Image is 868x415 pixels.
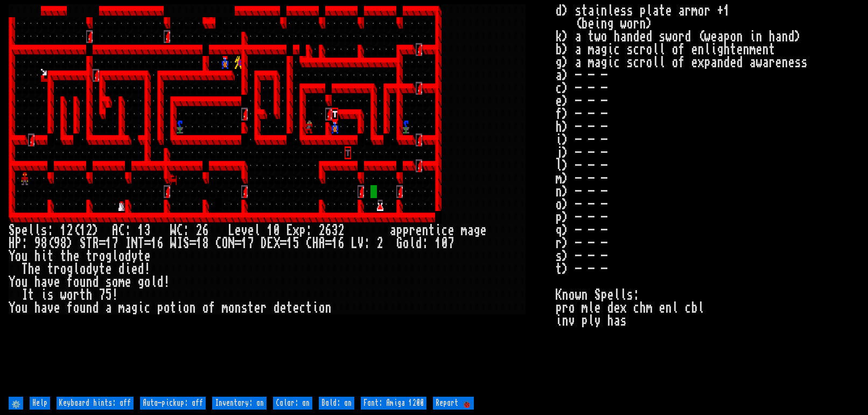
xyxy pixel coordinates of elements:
[332,237,338,250] div: 1
[325,301,332,314] div: n
[170,224,177,237] div: W
[60,237,67,250] div: 8
[144,301,151,314] div: c
[73,250,80,263] div: e
[325,237,332,250] div: =
[112,289,118,301] div: !
[73,224,80,237] div: (
[442,224,448,237] div: c
[170,301,177,314] div: t
[86,237,93,250] div: T
[144,224,151,237] div: 3
[60,263,67,276] div: o
[261,301,267,314] div: r
[47,263,54,276] div: t
[41,289,47,301] div: i
[99,250,106,263] div: o
[190,301,196,314] div: n
[299,301,306,314] div: c
[312,301,319,314] div: i
[22,289,28,301] div: I
[131,237,138,250] div: N
[248,301,254,314] div: t
[248,224,254,237] div: e
[235,301,241,314] div: n
[183,301,190,314] div: o
[67,224,73,237] div: 2
[34,237,41,250] div: 9
[261,237,267,250] div: D
[99,237,106,250] div: =
[30,397,50,410] input: Help
[80,237,86,250] div: S
[202,224,209,237] div: 6
[41,250,47,263] div: i
[22,250,28,263] div: u
[106,250,112,263] div: g
[183,224,190,237] div: :
[112,224,118,237] div: A
[215,237,222,250] div: C
[22,237,28,250] div: :
[118,224,125,237] div: C
[448,224,454,237] div: e
[351,237,358,250] div: L
[293,224,299,237] div: x
[254,301,261,314] div: e
[293,301,299,314] div: e
[338,224,345,237] div: 2
[125,301,131,314] div: a
[125,224,131,237] div: :
[41,237,47,250] div: 8
[57,397,134,410] input: Keyboard hints: off
[442,237,448,250] div: 0
[480,224,487,237] div: e
[293,237,299,250] div: 5
[112,250,118,263] div: l
[47,276,54,289] div: v
[118,301,125,314] div: m
[151,237,157,250] div: 1
[280,237,286,250] div: =
[93,224,99,237] div: )
[138,276,144,289] div: g
[22,276,28,289] div: u
[222,237,228,250] div: O
[429,224,435,237] div: t
[112,276,118,289] div: o
[474,224,480,237] div: g
[67,301,73,314] div: f
[9,224,15,237] div: S
[248,237,254,250] div: 7
[9,250,15,263] div: Y
[403,237,409,250] div: o
[196,224,202,237] div: 2
[364,237,370,250] div: :
[325,224,332,237] div: 6
[319,237,325,250] div: A
[403,224,409,237] div: p
[254,224,261,237] div: l
[106,301,112,314] div: a
[106,237,112,250] div: 1
[286,301,293,314] div: t
[235,224,241,237] div: e
[409,237,416,250] div: l
[306,301,312,314] div: t
[86,224,93,237] div: 2
[390,224,396,237] div: a
[106,263,112,276] div: e
[125,237,131,250] div: I
[93,237,99,250] div: R
[138,250,144,263] div: t
[241,237,248,250] div: 1
[299,224,306,237] div: p
[144,250,151,263] div: e
[448,237,454,250] div: 7
[112,237,118,250] div: 7
[67,289,73,301] div: o
[190,237,196,250] div: =
[86,263,93,276] div: d
[47,289,54,301] div: s
[125,276,131,289] div: e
